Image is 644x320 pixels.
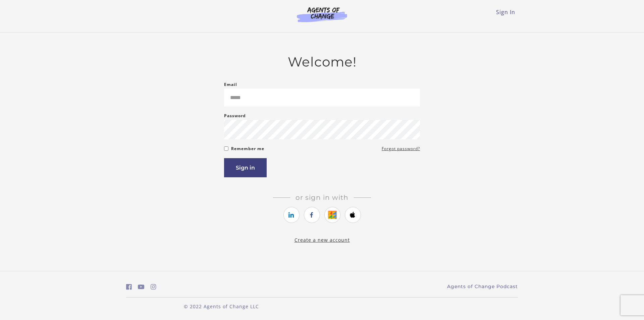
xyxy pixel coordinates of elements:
[224,81,237,89] label: Email
[138,282,145,292] a: https://www.youtube.com/c/AgentsofChangeTestPrepbyMeaganMitchell (Open in a new window)
[290,193,354,201] span: Or sign in with
[126,303,317,310] p: © 2022 Agents of Change LLC
[447,283,518,290] a: Agents of Change Podcast
[224,112,246,120] label: Password
[304,207,320,223] a: https://courses.thinkific.com/users/auth/facebook?ss%5Breferral%5D=&ss%5Buser_return_to%5D=&ss%5B...
[231,145,264,153] label: Remember me
[283,207,300,223] a: https://courses.thinkific.com/users/auth/linkedin?ss%5Breferral%5D=&ss%5Buser_return_to%5D=&ss%5B...
[224,54,420,70] h2: Welcome!
[324,207,340,223] a: https://courses.thinkific.com/users/auth/google?ss%5Breferral%5D=&ss%5Buser_return_to%5D=&ss%5Bvi...
[224,158,267,177] button: Sign in
[151,282,156,292] a: https://www.instagram.com/agentsofchangeprep/ (Open in a new window)
[345,207,361,223] a: https://courses.thinkific.com/users/auth/apple?ss%5Breferral%5D=&ss%5Buser_return_to%5D=&ss%5Bvis...
[126,284,132,290] i: https://www.facebook.com/groups/aswbtestprep (Open in a new window)
[290,7,354,22] img: Agents of Change Logo
[382,145,420,153] a: Forgot password?
[294,237,350,243] a: Create a new account
[126,282,132,292] a: https://www.facebook.com/groups/aswbtestprep (Open in a new window)
[496,8,515,16] a: Sign In
[151,284,156,290] i: https://www.instagram.com/agentsofchangeprep/ (Open in a new window)
[138,284,145,290] i: https://www.youtube.com/c/AgentsofChangeTestPrepbyMeaganMitchell (Open in a new window)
